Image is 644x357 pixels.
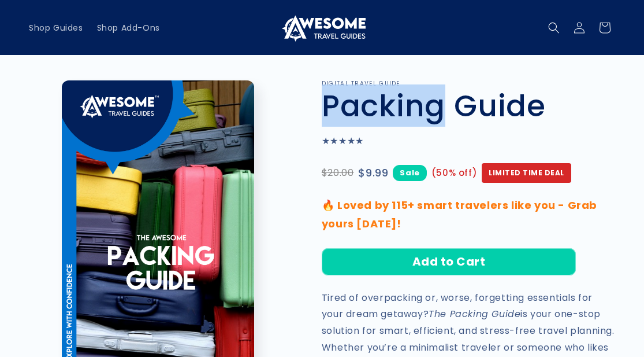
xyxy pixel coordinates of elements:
[274,9,370,46] a: Awesome Travel Guides
[322,248,576,275] button: Add to Cart
[322,196,615,234] p: 🔥 Loved by 115+ smart travelers like you - Grab yours [DATE]!
[29,23,83,33] span: Shop Guides
[429,307,520,321] em: The Packing Guide
[97,23,160,33] span: Shop Add-Ons
[393,165,426,181] span: Sale
[541,15,567,41] summary: Search
[279,14,366,42] img: Awesome Travel Guides
[90,16,167,40] a: Shop Add-Ons
[322,80,615,87] p: DIGITAL TRAVEL GUIDE
[322,133,615,150] p: ★★★★★
[358,164,388,182] span: $9.99
[322,87,615,124] h1: Packing Guide
[431,165,477,181] span: (50% off)
[22,16,90,40] a: Shop Guides
[482,163,571,183] span: Limited Time Deal
[322,165,354,182] span: $20.00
